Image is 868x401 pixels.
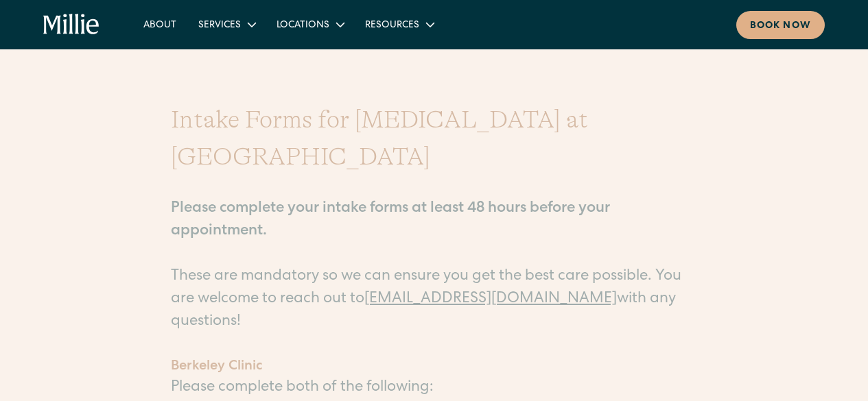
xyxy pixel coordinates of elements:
[750,19,811,34] div: Book now
[277,19,329,33] div: Locations
[198,19,241,33] div: Services
[171,101,698,175] h1: Intake Forms for [MEDICAL_DATA] at [GEOGRAPHIC_DATA]
[171,175,698,334] p: These are mandatory so we can ensure you get the best care possible. You are welcome to reach out...
[43,14,99,36] a: home
[171,202,610,239] strong: Please complete your intake forms at least 48 hours before your appointment.
[266,13,354,36] div: Locations
[171,334,698,356] p: ‍
[187,13,266,36] div: Services
[365,19,419,33] div: Resources
[736,11,825,39] a: Book now
[364,292,617,307] a: [EMAIL_ADDRESS][DOMAIN_NAME]
[171,360,262,374] strong: Berkeley Clinic
[171,377,698,400] p: Please complete both of the following:
[354,13,444,36] div: Resources
[132,13,187,36] a: About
